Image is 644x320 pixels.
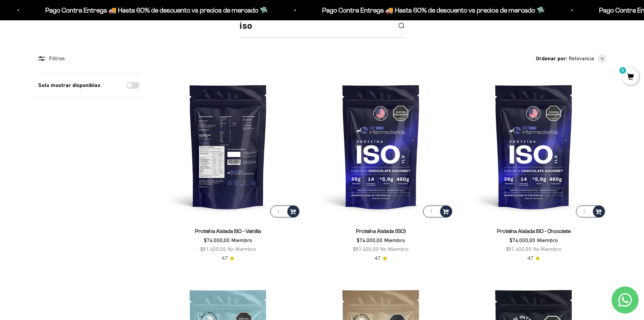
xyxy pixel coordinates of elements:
span: Miembro [231,237,252,243]
p: Pago Contra Entrega 🚚 Hasta 60% de descuento vs precios de mercado 🛸 [321,5,544,16]
label: Solo mostrar disponibles [38,81,100,90]
a: Proteína Aislada ISO - Vainilla [195,228,261,234]
span: No Miembro [228,246,256,252]
a: 4.74.7 de 5.0 estrellas [222,255,235,262]
span: 4.7 [527,255,533,262]
span: $81.400,00 [353,246,379,252]
img: Proteína Aislada ISO - Vainilla [156,74,301,219]
span: 4.7 [222,255,228,262]
span: Miembro [537,237,558,243]
span: Ordenar por: [536,54,567,63]
span: Relevancia [569,54,594,63]
span: $81.400,00 [200,246,226,252]
button: Relevancia [569,54,606,63]
mark: 0 [619,66,627,74]
div: Filtros [38,54,140,63]
input: Buscar [239,18,392,34]
a: 4.74.7 de 5.0 estrellas [527,255,540,262]
span: $74.000,00 [357,237,383,243]
span: $74.000,00 [509,237,535,243]
a: Proteína Aislada ISO - Chocolate [497,228,571,234]
a: 4.74.7 de 5.0 estrellas [375,255,387,262]
span: $81.400,00 [506,246,532,252]
span: No Miembro [380,246,409,252]
p: Pago Contra Entrega 🚚 Hasta 60% de descuento vs precios de mercado 🛸 [44,5,267,16]
span: 4.7 [375,255,380,262]
a: 0 [622,73,639,81]
span: $74.000,00 [204,237,230,243]
span: Miembro [384,237,405,243]
a: Proteína Aislada (ISO) [356,228,406,234]
span: No Miembro [533,246,562,252]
